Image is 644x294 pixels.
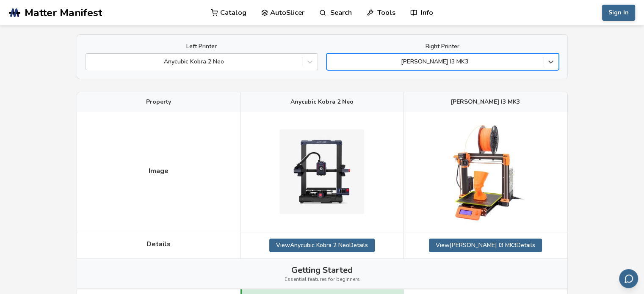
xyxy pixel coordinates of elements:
input: Anycubic Kobra 2 Neo [90,58,92,65]
label: Right Printer [326,43,559,50]
span: Property [146,99,171,105]
button: Send feedback via email [619,269,638,288]
span: Getting Started [291,265,353,275]
a: View[PERSON_NAME] I3 MK3Details [429,239,542,252]
label: Left Printer [86,43,318,50]
span: Matter Manifest [25,7,102,19]
img: Prusa I3 MK3 [443,118,528,225]
button: Sign In [602,5,635,21]
img: Anycubic Kobra 2 Neo [279,129,364,214]
span: Essential features for beginners [285,277,360,283]
span: Anycubic Kobra 2 Neo [290,99,354,105]
a: ViewAnycubic Kobra 2 NeoDetails [269,239,375,252]
span: Details [146,240,171,248]
span: [PERSON_NAME] I3 MK3 [451,99,520,105]
span: Image [149,167,169,175]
